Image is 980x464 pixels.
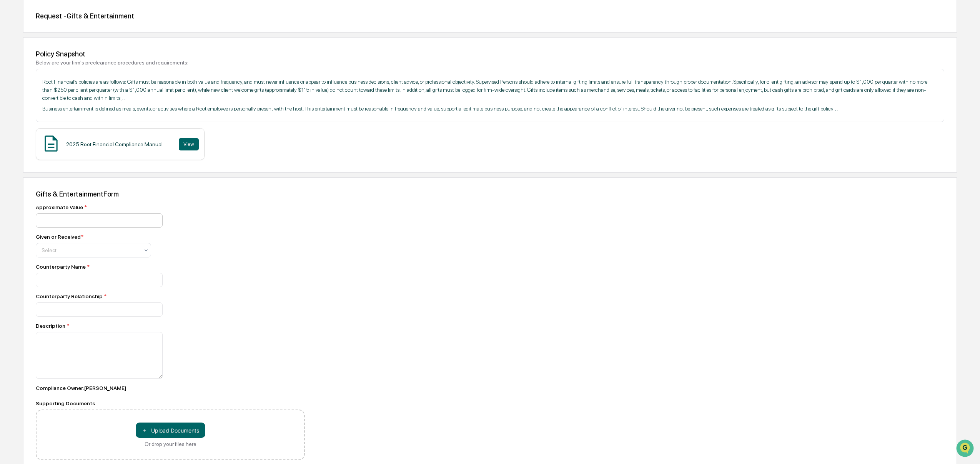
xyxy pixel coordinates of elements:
[36,12,944,20] div: Request - Gifts & Entertainment
[131,61,140,70] button: Start new chat
[77,130,93,136] span: Pylon
[8,59,22,73] img: 1746055101610-c473b297-6a78-478c-a979-82029cc54cd1
[42,105,938,113] p: Business entertainment is defined as meals, events, or activities where a Root employee is person...
[8,112,14,118] div: 🔎
[26,66,97,73] div: We're available if you need us!
[42,134,61,153] img: Document Icon
[26,59,126,66] div: Start new chat
[5,108,52,122] a: 🔎Data Lookup
[63,97,95,104] span: Attestations
[36,234,83,240] div: Given or Received
[53,94,98,107] a: 🗄️Attestations
[955,439,976,459] iframe: Open customer support
[66,141,163,147] div: 2025 Root Financial Compliance Manual
[5,94,53,107] a: 🖐️Preclearance
[36,59,944,66] div: Below are your firm's preclearance procedures and requirements:
[36,385,305,391] div: Compliance Owner : [PERSON_NAME]
[145,441,196,447] div: Or drop your files here
[15,97,50,104] span: Preclearance
[36,400,305,406] div: Supporting Documents
[36,190,944,198] div: Gifts & Entertainment Form
[42,78,938,102] p: Root Financial’s policies are as follows: Gifts must be reasonable in both value and frequency, a...
[15,111,48,119] span: Data Lookup
[142,427,147,434] span: ＋
[56,97,62,104] div: 🗄️
[179,138,199,150] button: View
[36,264,305,270] div: Counterparty Name
[8,97,14,104] div: 🖐️
[36,50,944,58] div: Policy Snapshot
[8,16,140,28] p: How can we help?
[36,323,305,329] div: Description
[54,130,93,136] a: Powered byPylon
[36,204,305,210] div: Approximate Value
[136,423,205,438] button: Or drop your files here
[36,293,305,299] div: Counterparty Relationship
